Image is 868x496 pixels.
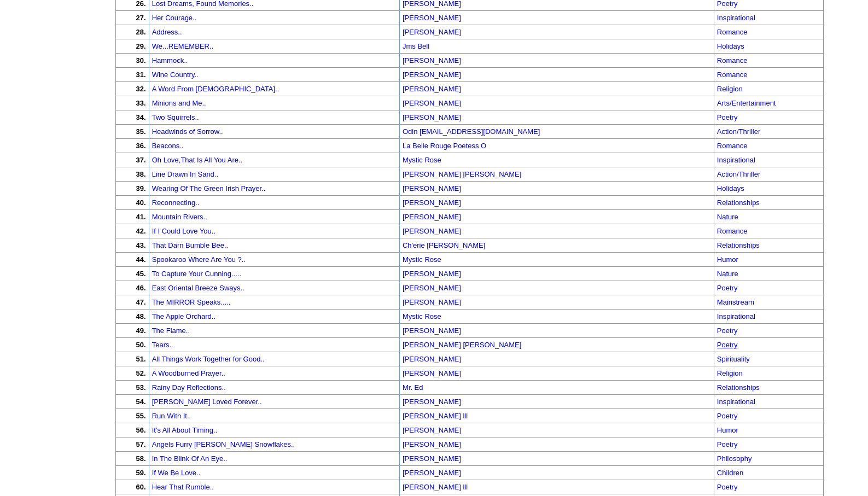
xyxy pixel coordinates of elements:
font: [PERSON_NAME] lll [403,483,468,491]
a: Reconnecting.. [152,199,200,207]
font: 37. [136,156,146,164]
font: Mystic Rose [403,312,441,320]
a: Action/Thriller [717,127,760,136]
a: [PERSON_NAME] [403,112,461,121]
a: Address.. [152,28,182,36]
a: [PERSON_NAME] [403,197,461,207]
font: [PERSON_NAME] [403,440,461,448]
a: [PERSON_NAME] lll [403,411,468,420]
font: 30. [136,56,146,65]
font: [PERSON_NAME] [403,199,461,207]
font: [PERSON_NAME] [403,398,461,406]
a: Oh Love,That Is All You Are.. [152,156,243,164]
font: [PERSON_NAME] [403,227,461,235]
a: Mountain Rivers.. [152,213,207,221]
font: 54. [136,398,146,406]
font: Mr. Ed [403,383,423,392]
a: Poetry [717,284,738,292]
a: Inspirational [717,312,755,320]
font: [PERSON_NAME] [403,326,461,335]
font: Ch'erie [PERSON_NAME] [403,241,485,249]
a: To Capture Your Cunning..... [152,270,241,278]
font: [PERSON_NAME] [403,85,461,93]
a: Romance [717,71,748,79]
a: Headwinds of Sorrow.. [152,127,223,136]
a: Religion [717,369,743,377]
font: 33. [136,99,146,107]
font: [PERSON_NAME] [403,213,461,221]
font: 58. [136,454,146,463]
a: Her Courage.. [152,14,197,22]
a: Spirituality [717,355,750,363]
font: [PERSON_NAME] [403,469,461,477]
font: 38. [136,170,146,178]
a: Hear That Rumble.. [152,483,214,491]
a: All Things Work Together for Good.. [152,355,265,363]
a: [PERSON_NAME] [403,325,461,335]
a: That Darn Bumble Bee.. [152,241,228,249]
font: [PERSON_NAME] [403,284,461,292]
font: 60. [136,483,146,491]
font: [PERSON_NAME] [403,369,461,377]
a: Romance [717,227,748,235]
font: Odin [EMAIL_ADDRESS][DOMAIN_NAME] [403,127,540,136]
a: [PERSON_NAME] [403,27,461,36]
font: [PERSON_NAME] lll [403,412,468,420]
font: 35. [136,127,146,136]
a: Tears.. [152,341,173,349]
a: [PERSON_NAME] [PERSON_NAME] [403,169,521,178]
font: [PERSON_NAME] [403,298,461,306]
font: [PERSON_NAME] [403,71,461,79]
font: 39. [136,184,146,192]
a: Philosophy [717,454,752,463]
font: [PERSON_NAME] [403,270,461,278]
font: 56. [136,426,146,434]
a: [PERSON_NAME] [403,98,461,107]
font: 52. [136,369,146,377]
a: Mr. Ed [403,382,423,392]
font: [PERSON_NAME] [403,113,461,121]
font: 57. [136,440,146,448]
a: Humor [717,426,738,434]
font: 32. [136,85,146,93]
a: Romance [717,56,748,65]
a: A Word From [DEMOGRAPHIC_DATA].. [152,85,279,93]
a: Rainy Day Reflections.. [152,383,226,392]
a: Hammock.. [152,56,188,65]
a: [PERSON_NAME] [403,453,461,463]
a: Poetry [717,483,738,491]
a: Nature [717,270,738,278]
a: [PERSON_NAME] [403,183,461,192]
a: Relationships [717,241,760,249]
a: Spookaroo Where Are You ?.. [152,255,246,264]
a: The Apple Orchard.. [152,312,215,320]
a: Poetry [717,412,738,420]
a: Beacons.. [152,142,184,150]
a: Poetry [717,440,738,448]
font: 49. [136,326,146,335]
a: Action/Thriller [717,170,760,178]
a: If I Could Love You.. [152,227,215,235]
a: In The Blink Of An Eye.. [152,454,228,463]
a: [PERSON_NAME] [403,368,461,377]
a: Wearing Of The Green Irish Prayer.. [152,184,266,192]
a: [PERSON_NAME] [403,84,461,93]
font: 27. [136,14,146,22]
font: 40. [136,199,146,207]
a: [PERSON_NAME] lll [403,482,468,491]
a: Ch'erie [PERSON_NAME] [403,240,485,249]
a: Humor [717,255,738,264]
a: [PERSON_NAME] [403,297,461,306]
a: Poetry [717,113,738,121]
font: 43. [136,241,146,249]
font: 48. [136,312,146,320]
font: 31. [136,71,146,79]
a: [PERSON_NAME] [403,283,461,292]
a: [PERSON_NAME] [403,354,461,363]
a: Arts/Entertainment [717,99,776,107]
a: Minions and Me.. [152,99,206,107]
font: 55. [136,412,146,420]
font: [PERSON_NAME] [403,426,461,434]
a: [PERSON_NAME] [403,425,461,434]
a: Run With It.. [152,412,191,420]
